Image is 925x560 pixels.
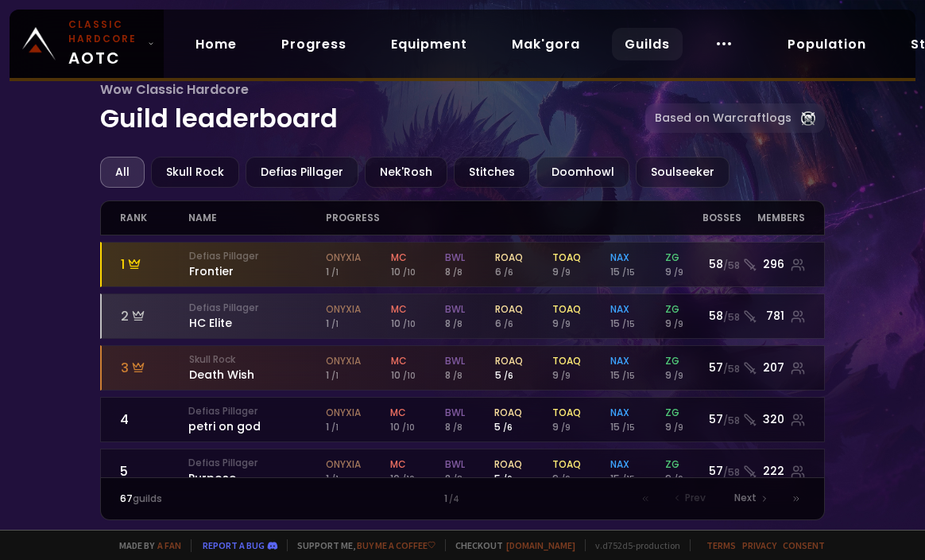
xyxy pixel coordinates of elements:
span: zg [665,406,679,419]
div: 4 [120,410,188,430]
div: rank [120,201,188,235]
small: / 10 [402,422,415,434]
div: progress [326,201,702,235]
span: roaq [495,302,523,316]
img: Warcraftlog [801,111,815,126]
small: / 9 [674,318,683,330]
small: / 15 [622,422,635,434]
div: 10 [391,317,416,331]
span: onyxia [326,302,361,316]
span: toaq [552,251,581,264]
small: / 10 [403,266,416,278]
span: toaq [552,457,581,471]
div: Frontier [189,249,326,280]
div: name [188,201,325,235]
div: Purpose [188,456,325,487]
h1: Guild leaderboard [100,80,645,138]
span: onyxia [326,354,361,367]
div: 15 [610,472,635,486]
small: / 8 [453,370,462,382]
span: Support me, [287,539,435,551]
small: / 9 [674,370,683,382]
small: / 9 [674,422,683,434]
span: bwl [445,251,465,264]
div: guilds [120,492,292,506]
small: / 1 [331,370,339,382]
span: zg [665,354,679,367]
div: 6 [495,265,523,279]
small: / 15 [622,318,635,330]
small: / 6 [504,318,513,330]
small: Skull Rock [189,352,326,367]
a: 3Skull RockDeath Wishonyxia 1 /1mc 10 /10bwl 8 /8roaq 5 /6toaq 9 /9nax 15 /15zg 9 /957/58207 [100,345,825,391]
span: roaq [495,251,523,264]
div: 781 [757,308,805,325]
span: toaq [552,354,581,367]
div: 1 [326,265,361,279]
div: 8 [445,368,465,383]
div: 5 [494,472,522,486]
span: mc [391,251,407,264]
div: 9 [552,265,581,279]
span: bwl [445,302,465,316]
small: / 15 [622,473,635,485]
div: 1 [326,420,361,434]
span: Next [734,491,757,505]
small: / 9 [561,266,571,278]
small: / 9 [561,422,571,434]
small: Defias Pillager [189,301,326,315]
div: 57 [702,463,757,480]
div: 15 [610,317,635,331]
div: 15 [610,265,635,279]
div: 10 [391,368,416,383]
div: Doomhowl [536,157,629,188]
span: bwl [445,457,465,471]
div: All [100,157,145,188]
div: 9 [665,368,683,383]
div: 58 [702,308,757,325]
a: Based on Warcraftlogs [645,103,825,133]
a: Equipment [378,28,480,60]
small: / 4 [449,493,459,506]
a: Terms [706,539,736,551]
div: Soulseeker [636,157,730,188]
div: 5 [494,420,522,434]
small: / 58 [723,362,740,376]
div: HC Elite [189,301,326,332]
span: mc [390,457,406,471]
div: 58 [702,256,757,273]
div: members [757,201,805,235]
div: Defias Pillager [246,157,358,188]
small: / 10 [403,370,416,382]
small: / 8 [453,422,462,434]
span: roaq [495,354,523,367]
span: toaq [552,302,581,316]
div: 8 [445,472,465,486]
div: 9 [552,472,581,486]
div: 2 [121,306,189,326]
span: zg [665,457,679,471]
span: AOTC [68,17,141,70]
small: / 1 [331,318,339,330]
div: Skull Rock [151,157,239,188]
div: 15 [610,420,635,434]
span: 67 [120,492,133,505]
a: Classic HardcoreAOTC [10,10,164,78]
small: / 58 [723,414,740,428]
div: 10 [390,420,415,434]
small: / 58 [723,310,740,325]
div: 6 [495,317,523,331]
a: Privacy [742,539,776,551]
span: onyxia [326,457,361,471]
span: mc [391,302,407,316]
div: 9 [665,472,683,486]
span: onyxia [326,406,361,419]
span: toaq [552,406,581,419]
div: 3 [121,358,189,378]
div: Bosses [702,201,757,235]
small: Defias Pillager [188,404,325,418]
a: a fan [157,539,181,551]
div: 1 [121,255,189,274]
div: 9 [665,265,683,279]
small: / 58 [723,465,740,480]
